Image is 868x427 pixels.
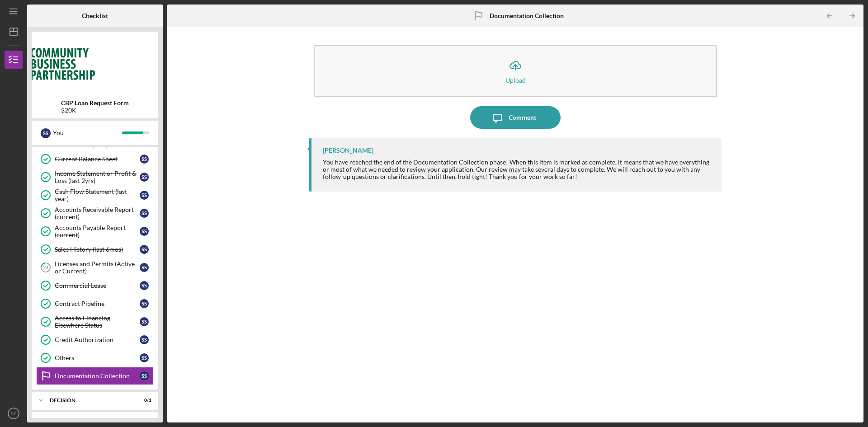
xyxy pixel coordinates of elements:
div: $20K [61,107,129,114]
div: S S [41,128,51,138]
b: Checklist [82,12,108,19]
a: Credit AuthorizationSS [36,331,154,349]
div: S S [140,317,149,326]
div: S S [140,335,149,344]
div: S S [140,263,149,272]
div: Upload [505,77,526,84]
div: Decision [50,398,129,403]
div: S S [140,371,149,380]
div: Comment [509,106,536,129]
div: S S [140,299,149,308]
div: Credit Authorization [55,336,140,343]
div: S S [140,209,149,218]
text: SS [11,411,17,416]
a: Commercial LeaseSS [36,277,154,295]
a: 24Licenses and Permits (Active or Current)SS [36,258,154,277]
div: S S [140,245,149,254]
a: Income Statement or Profit & Loss (last 2yrs)SS [36,168,154,186]
a: Current Balance SheetSS [36,150,154,168]
a: Accounts Payable Report (current)SS [36,222,154,240]
div: Sales History (last 6mos) [55,246,140,253]
div: Income Statement or Profit & Loss (last 2yrs) [55,170,140,184]
div: S S [140,353,149,362]
a: Sales History (last 6mos)SS [36,240,154,258]
div: S S [140,281,149,290]
div: [PERSON_NAME] [323,147,373,154]
b: CBP Loan Request Form [61,99,129,107]
div: Licenses and Permits (Active or Current) [55,260,140,275]
button: Comment [470,106,561,129]
div: S S [140,191,149,200]
button: SS [5,404,23,422]
div: You have reached the end of the Documentation Collection phase! When this item is marked as compl... [323,159,712,180]
a: Contract PipelineSS [36,295,154,313]
tspan: 24 [43,265,49,271]
a: Cash Flow Statement (last year)SS [36,186,154,204]
div: 0 / 1 [135,398,151,403]
div: Accounts Payable Report (current) [55,224,140,239]
div: Accounts Receivable Report (current) [55,206,140,221]
div: You [53,125,122,141]
div: S S [140,227,149,236]
div: Cash Flow Statement (last year) [55,188,140,202]
a: Access to Financing Elsewhere StatusSS [36,313,154,331]
div: S S [140,155,149,164]
div: Documentation Collection [55,372,140,380]
div: Access to Financing Elsewhere Status [55,314,140,329]
button: Upload [314,45,717,97]
div: S S [140,173,149,182]
img: Product logo [32,36,158,90]
a: Documentation CollectionSS [36,367,154,385]
div: Commercial Lease [55,282,140,289]
b: Documentation Collection [490,12,564,19]
div: Others [55,354,140,361]
a: OthersSS [36,349,154,367]
div: Contract Pipeline [55,300,140,307]
a: Accounts Receivable Report (current)SS [36,204,154,222]
div: Current Balance Sheet [55,155,140,163]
